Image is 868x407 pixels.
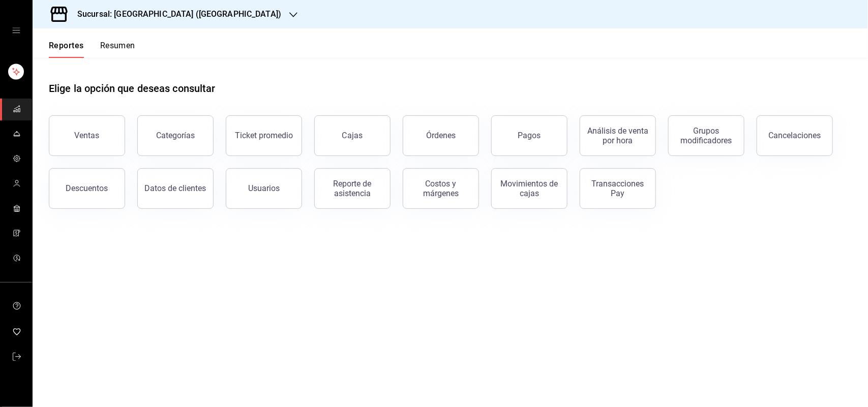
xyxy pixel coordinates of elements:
[426,131,456,140] div: Órdenes
[100,41,135,58] button: Resumen
[12,26,20,35] button: open drawer
[145,183,206,193] div: Datos de clientes
[403,168,479,209] button: Costos y márgenes
[586,126,649,145] div: Análisis de venta por hora
[49,168,125,209] button: Descuentos
[586,179,649,198] div: Transacciones Pay
[342,130,363,142] div: Cajas
[498,179,561,198] div: Movimientos de cajas
[314,115,391,156] a: Cajas
[668,115,744,156] button: Grupos modificadores
[49,41,84,58] button: Reportes
[491,168,567,209] button: Movimientos de cajas
[235,131,293,140] div: Ticket promedio
[580,115,656,156] button: Análisis de venta por hora
[49,41,135,58] div: navigation tabs
[66,183,108,193] div: Descuentos
[757,115,833,156] button: Cancelaciones
[226,168,302,209] button: Usuarios
[75,131,100,140] div: Ventas
[580,168,656,209] button: Transacciones Pay
[409,179,472,198] div: Costos y márgenes
[156,131,195,140] div: Categorías
[518,131,541,140] div: Pagos
[248,183,280,193] div: Usuarios
[137,168,214,209] button: Datos de clientes
[769,131,821,140] div: Cancelaciones
[321,179,384,198] div: Reporte de asistencia
[403,115,479,156] button: Órdenes
[491,115,567,156] button: Pagos
[49,115,125,156] button: Ventas
[137,115,214,156] button: Categorías
[69,8,281,20] h3: Sucursal: [GEOGRAPHIC_DATA] ([GEOGRAPHIC_DATA])
[49,81,216,96] h1: Elige la opción que deseas consultar
[226,115,302,156] button: Ticket promedio
[314,168,391,209] button: Reporte de asistencia
[675,126,738,145] div: Grupos modificadores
